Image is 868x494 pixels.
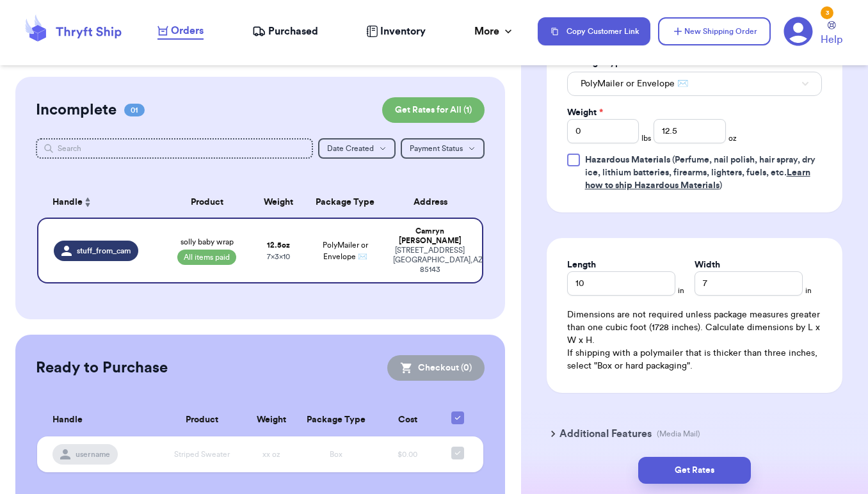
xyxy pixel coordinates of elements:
button: PolyMailer or Envelope ✉️ [567,72,822,96]
span: PolyMailer or Envelope ✉️ [323,241,368,260]
a: Inventory [366,24,426,39]
th: Package Type [297,404,375,436]
span: Inventory [380,24,426,39]
h2: Ready to Purchase [36,358,168,378]
th: Package Type [305,187,385,218]
label: Length [567,259,596,271]
span: Help [821,32,842,47]
span: $0.00 [398,450,417,458]
span: (Perfume, nail polish, hair spray, dry ice, lithium batteries, firearms, lighters, fuels, etc. ) [585,155,816,190]
div: Dimensions are not required unless package measures greater than one cubic foot (1728 inches). Ca... [567,308,822,372]
h3: Additional Features [559,426,652,442]
span: Handle [52,196,83,209]
span: Date Created [327,145,374,152]
label: Width [695,259,720,271]
h2: Incomplete [36,100,117,120]
span: 01 [124,104,145,116]
div: 3 [821,6,833,19]
span: All items paid [177,250,236,265]
span: Handle [52,413,83,427]
th: Product [163,187,252,218]
span: stuff_from_cam [77,246,131,256]
a: Orders [157,23,204,40]
span: Hazardous Materials [585,155,670,164]
strong: 12.5 oz [267,241,290,249]
div: [STREET_ADDRESS] [GEOGRAPHIC_DATA] , AZ 85143 [393,246,467,275]
div: Camryn [PERSON_NAME] [393,227,467,246]
button: Payment Status [401,138,485,159]
span: username [76,449,110,459]
th: Weight [245,404,297,436]
a: 3 [784,17,813,46]
span: xx oz [262,450,280,458]
button: Date Created [318,138,396,159]
th: Product [159,404,245,436]
p: If shipping with a polymailer that is thicker than three inches, select "Box or hard packaging". [567,347,822,372]
a: Help [821,21,842,47]
th: Weight [252,187,305,218]
input: Search [36,138,313,159]
span: in [805,285,812,296]
button: Sort ascending [83,195,93,210]
button: New Shipping Order [658,17,771,45]
button: Get Rates [638,457,751,484]
p: (Media Mail) [657,429,700,439]
button: Get Rates for All (1) [382,97,485,123]
span: Payment Status [410,145,463,152]
div: More [474,24,515,39]
th: Address [385,187,483,218]
span: oz [728,133,737,143]
label: Weight [567,106,603,119]
span: solly baby wrap [181,237,234,247]
span: Striped Sweater [174,450,230,458]
span: 7 x 3 x 10 [267,253,290,260]
a: Purchased [252,24,318,39]
span: lbs [641,133,651,143]
span: Purchased [268,24,318,39]
span: PolyMailer or Envelope ✉️ [581,77,688,90]
button: Checkout (0) [387,355,485,381]
span: Box [330,450,342,458]
span: Orders [171,23,204,38]
span: in [678,285,684,296]
button: Copy Customer Link [538,17,650,45]
th: Cost [375,404,440,436]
